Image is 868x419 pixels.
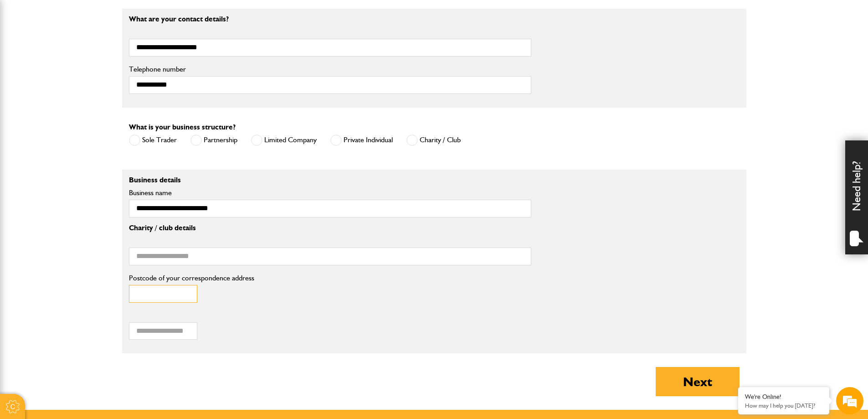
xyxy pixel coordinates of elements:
[330,134,393,146] label: Private Individual
[129,66,531,73] label: Telephone number
[129,134,177,146] label: Sole Trader
[129,16,531,23] p: What are your contact details?
[129,124,236,131] label: What is your business structure?
[845,140,868,254] div: Need help?
[745,402,822,409] p: How may I help you today?
[129,274,268,282] label: Postcode of your correspondence address
[149,5,171,26] div: Minimize live chat window
[656,367,740,396] button: Next
[129,224,531,232] p: Charity / club details
[12,84,166,104] input: Enter your last name
[129,176,531,184] p: Business details
[190,134,237,146] label: Partnership
[47,51,153,63] div: Chat with us now
[15,51,38,63] img: d_20077148190_company_1631870298795_20077148190
[12,111,166,131] input: Enter your email address
[12,138,166,158] input: Enter your phone number
[406,134,461,146] label: Charity / Club
[124,281,165,293] em: Start Chat
[129,189,531,197] label: Business name
[12,165,166,273] textarea: Type your message and hit 'Enter'
[251,134,317,146] label: Limited Company
[745,393,822,401] div: We're Online!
